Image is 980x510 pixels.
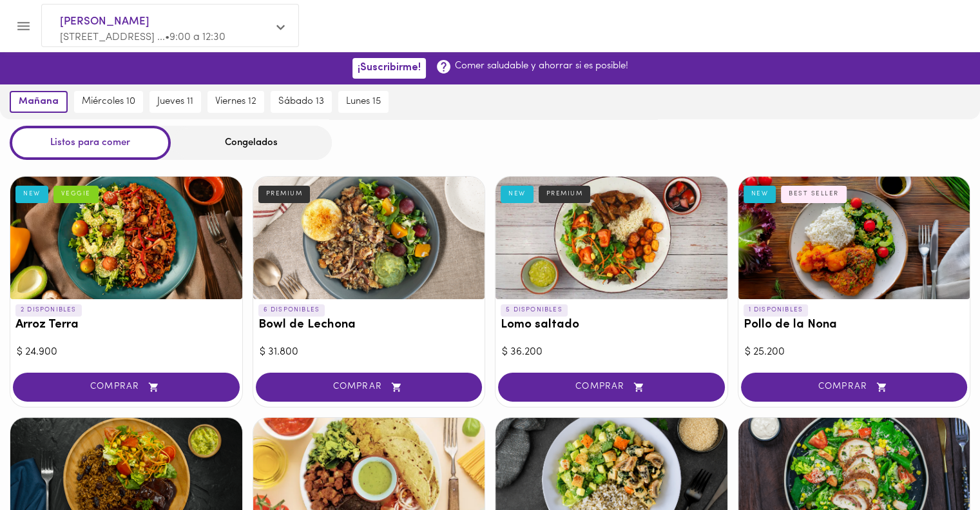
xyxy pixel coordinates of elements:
[744,304,809,316] p: 1 DISPONIBLES
[352,58,426,78] button: ¡Suscribirme!
[498,373,725,402] button: COMPRAR
[157,96,193,108] span: jueves 11
[207,91,264,113] button: viernes 12
[738,177,970,299] div: Pollo de la Nona
[171,126,332,160] div: Congelados
[60,14,267,30] span: [PERSON_NAME]
[13,373,240,402] button: COMPRAR
[17,345,236,360] div: $ 24.900
[253,177,485,299] div: Bowl de Lechona
[19,96,59,108] span: mañana
[8,10,39,42] button: Menu
[501,186,533,202] div: NEW
[53,186,99,202] div: VEGGIE
[29,382,224,393] span: COMPRAR
[271,91,332,113] button: sábado 13
[455,59,628,73] p: Comer saludable y ahorrar si es posible!
[256,373,483,402] button: COMPRAR
[745,345,964,360] div: $ 25.200
[60,32,226,43] span: [STREET_ADDRESS] ... • 9:00 a 12:30
[10,91,68,113] button: mañana
[741,373,968,402] button: COMPRAR
[744,186,776,202] div: NEW
[502,345,721,360] div: $ 36.200
[781,186,847,202] div: BEST SELLER
[15,304,82,316] p: 2 DISPONIBLES
[905,435,967,497] iframe: Messagebird Livechat Widget
[501,304,568,316] p: 5 DISPONIBLES
[495,177,727,299] div: Lomo saltado
[258,304,325,316] p: 6 DISPONIBLES
[757,382,952,393] span: COMPRAR
[539,186,591,202] div: PREMIUM
[82,96,135,108] span: miércoles 10
[744,319,965,332] h3: Pollo de la Nona
[10,177,242,299] div: Arroz Terra
[74,91,143,113] button: miércoles 10
[15,319,237,332] h3: Arroz Terra
[149,91,201,113] button: jueves 11
[15,186,48,202] div: NEW
[338,91,389,113] button: lunes 15
[260,345,479,360] div: $ 31.800
[358,62,421,74] span: ¡Suscribirme!
[501,319,722,332] h3: Lomo saltado
[346,96,381,108] span: lunes 15
[258,186,311,202] div: PREMIUM
[10,126,171,160] div: Listos para comer
[272,382,466,393] span: COMPRAR
[514,382,709,393] span: COMPRAR
[258,319,480,332] h3: Bowl de Lechona
[278,96,324,108] span: sábado 13
[215,96,256,108] span: viernes 12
